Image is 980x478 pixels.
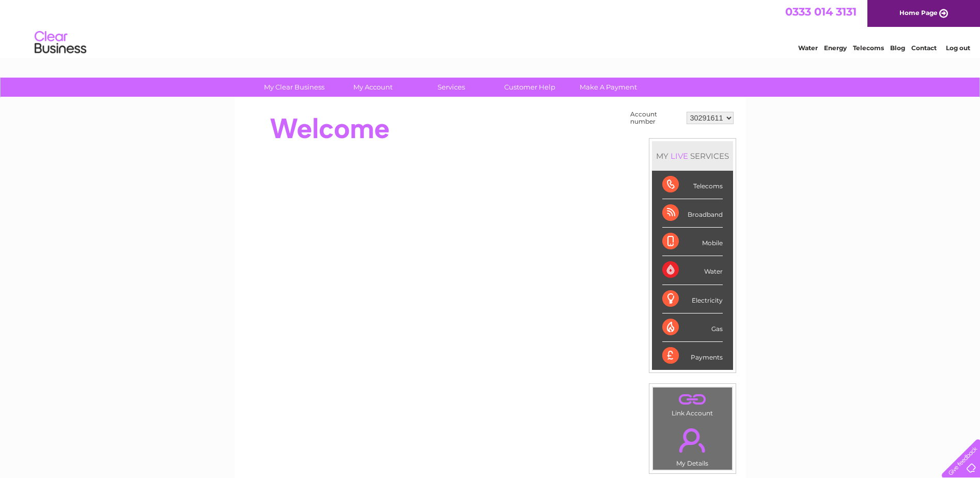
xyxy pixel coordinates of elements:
[824,44,847,52] a: Energy
[656,422,729,458] a: .
[662,313,723,342] div: Gas
[911,44,937,52] a: Contact
[252,78,337,97] a: My Clear Business
[662,171,723,199] div: Telecoms
[946,44,970,52] a: Log out
[785,5,857,18] a: 0333 014 3131
[487,78,572,97] a: Customer Help
[409,78,494,97] a: Services
[246,6,735,50] div: Clear Business is a trading name of Verastar Limited (registered in [GEOGRAPHIC_DATA] No. 3667643...
[890,44,905,52] a: Blog
[330,78,415,97] a: My Account
[662,285,723,313] div: Electricity
[853,44,884,52] a: Telecoms
[628,108,684,128] td: Account number
[662,342,723,370] div: Payments
[798,44,818,52] a: Water
[652,387,733,420] td: Link Account
[566,78,651,97] a: Make A Payment
[652,420,733,470] td: My Details
[662,256,723,285] div: Water
[662,199,723,228] div: Broadband
[668,151,690,161] div: LIVE
[656,390,729,408] a: .
[652,141,733,171] div: MY SERVICES
[662,228,723,256] div: Mobile
[34,27,87,58] img: logo.png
